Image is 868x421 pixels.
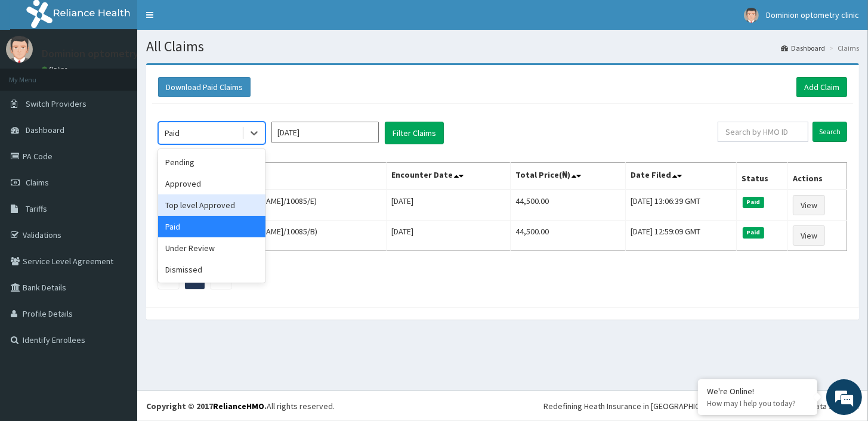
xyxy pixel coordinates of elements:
[26,203,47,214] span: Tariffs
[146,39,859,54] h1: All Claims
[718,122,808,142] input: Search by HMO ID
[737,163,788,190] th: Status
[543,400,859,412] div: Redefining Heath Insurance in [GEOGRAPHIC_DATA] using Telemedicine and Data Science!
[511,221,626,251] td: 44,500.00
[62,67,200,82] div: Chat with us now
[213,401,264,411] a: RelianceHMO
[766,10,859,20] span: Dominion optometry clinic
[386,190,510,221] td: [DATE]
[158,237,265,259] div: Under Review
[26,177,49,188] span: Claims
[165,127,180,139] div: Paid
[826,43,859,53] li: Claims
[159,190,387,221] td: [PERSON_NAME] ([PERSON_NAME]/10085/E)
[22,60,48,89] img: d_794563401_company_1708531726252_794563401
[707,398,808,408] p: How may I help you today?
[69,131,165,252] span: We're online!
[796,77,847,97] a: Add Claim
[781,43,825,53] a: Dashboard
[137,391,868,421] footer: All rights reserved.
[158,259,265,280] div: Dismissed
[788,163,847,190] th: Actions
[42,65,70,73] a: Online
[196,6,224,35] div: Minimize live chat window
[744,8,759,23] img: User Image
[158,77,251,97] button: Download Paid Claims
[158,173,265,194] div: Approved
[159,163,387,190] th: Name
[511,190,626,221] td: 44,500.00
[793,195,825,215] a: View
[511,163,626,190] th: Total Price(₦)
[793,225,825,246] a: View
[159,221,387,251] td: [PERSON_NAME] ([PERSON_NAME]/10085/B)
[626,221,737,251] td: [DATE] 12:59:09 GMT
[743,227,764,238] span: Paid
[385,122,444,144] button: Filter Claims
[626,163,737,190] th: Date Filed
[158,216,265,237] div: Paid
[42,48,165,59] p: Dominion optometry clinic
[26,98,87,109] span: Switch Providers
[271,122,379,143] input: Select Month and Year
[626,190,737,221] td: [DATE] 13:06:39 GMT
[386,221,510,251] td: [DATE]
[158,194,265,216] div: Top level Approved
[6,288,227,330] textarea: Type your message and hit 'Enter'
[813,122,847,142] input: Search
[6,36,33,63] img: User Image
[146,401,267,411] strong: Copyright © 2017 .
[158,151,265,173] div: Pending
[26,125,64,135] span: Dashboard
[707,386,808,397] div: We're Online!
[743,197,764,208] span: Paid
[386,163,510,190] th: Encounter Date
